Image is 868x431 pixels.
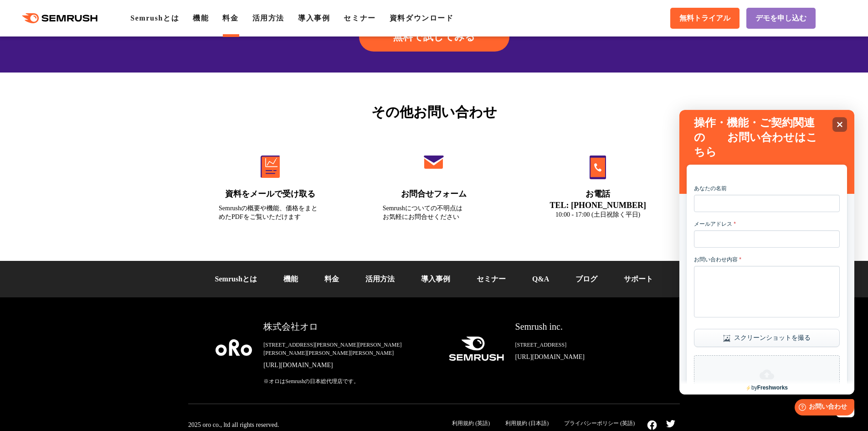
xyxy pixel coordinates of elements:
[188,102,680,122] div: その他お問い合わせ
[787,395,858,421] iframe: Help widget launcher
[755,14,806,23] span: デモを申し込む
[647,420,657,430] img: facebook
[564,420,635,426] a: プライバシーポリシー (英語)
[546,188,649,200] div: お電話
[365,275,395,283] a: 活用方法
[188,421,279,429] div: 2025 oro co., ltd all rights reserved.
[383,204,486,221] div: Semrushについての不明点は お気軽にお問合せください
[283,275,298,283] a: 機能
[78,275,108,281] b: Freshworks
[515,341,652,349] div: [STREET_ADDRESS]
[515,320,652,333] div: Semrush inc.
[679,14,730,23] span: 無料トライアル
[546,200,649,210] div: TEL: [PHONE_NUMBER]
[344,14,375,22] a: セミナー
[263,377,434,385] div: ※オロはSemrushの日本総代理店です。
[263,341,434,357] div: [STREET_ADDRESS][PERSON_NAME][PERSON_NAME][PERSON_NAME][PERSON_NAME][PERSON_NAME]
[219,204,322,221] div: Semrushの概要や機能、価格をまとめたPDFをご覧いただけます
[222,14,238,22] a: 料金
[679,110,854,395] iframe: Help widget
[666,420,675,427] img: twitter
[252,14,284,22] a: 活用方法
[324,275,339,283] a: 料金
[452,420,490,426] a: 利用規約 (英語)
[746,8,816,29] a: デモを申し込む
[298,14,330,22] a: 導入事例
[546,210,649,219] div: 10:00 - 17:00 (土日祝除く平日)
[67,275,108,281] a: byFreshworks
[515,353,652,362] a: [URL][DOMAIN_NAME]
[193,14,209,22] a: 機能
[477,275,506,283] a: セミナー
[505,420,549,426] a: 利用規約 (日本語)
[383,188,486,200] div: お問合せフォーム
[624,275,653,283] a: サポート
[130,14,179,22] a: Semrushとは
[216,339,252,356] img: oro company
[200,136,341,233] a: 資料をメールで受け取る Semrushの概要や機能、価格をまとめたPDFをご覧いただけます
[390,14,454,22] a: 資料ダウンロード
[532,275,549,283] a: Q&A
[575,275,597,283] a: ブログ
[15,245,160,315] div: ファイルをアップロード(最大５件)
[215,275,257,283] a: Semrushとは
[219,188,322,200] div: 資料をメールで受け取る
[364,136,505,233] a: お問合せフォーム Semrushについての不明点はお気軽にお問合せください
[263,320,434,333] div: 株式会社オロ
[421,275,450,283] a: 導入事例
[670,8,740,29] a: 無料トライアル
[263,361,434,370] a: [URL][DOMAIN_NAME]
